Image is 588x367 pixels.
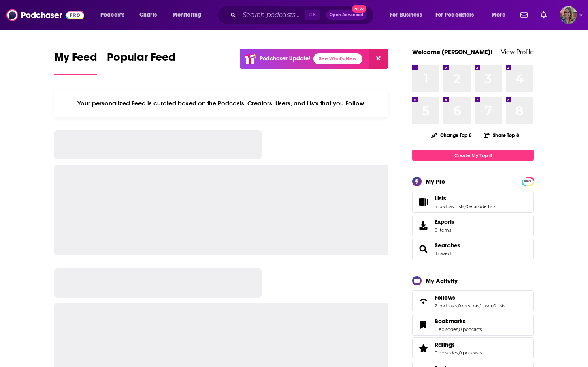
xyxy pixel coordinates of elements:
[537,8,550,22] a: Show notifications dropdown
[523,178,533,185] span: PRO
[492,9,505,21] span: More
[430,9,486,21] button: open menu
[54,90,388,117] div: Your personalized Feed is curated based on the Podcasts, Creators, Users, and Lists that you Follow.
[54,50,97,75] a: My Feed
[415,196,431,208] a: Lists
[412,215,534,236] a: Exports
[435,318,466,325] span: Bookmarks
[486,9,516,21] button: open menu
[435,218,454,225] span: Exports
[435,303,457,309] a: 2 podcasts
[390,9,422,21] span: For Business
[435,294,505,301] a: Follows
[435,204,464,209] a: 5 podcast lists
[384,9,432,21] button: open menu
[493,303,505,309] a: 0 lists
[435,294,455,301] span: Follows
[560,6,577,24] span: Logged in as annatolios
[415,243,431,255] a: Searches
[435,326,458,332] a: 0 episodes
[352,5,366,13] span: New
[239,9,305,21] input: Search podcasts, credits, & more...
[100,9,124,21] span: Podcasts
[415,319,431,331] a: Bookmarks
[412,337,534,359] span: Ratings
[457,303,458,309] span: ,
[459,326,482,332] a: 0 podcasts
[95,9,135,21] button: open menu
[435,195,446,202] span: Lists
[501,48,534,56] a: View Profile
[313,53,362,64] a: See What's New
[435,350,458,356] a: 0 episodes
[435,242,460,249] a: Searches
[560,6,577,24] img: User Profile
[458,350,459,356] span: ,
[134,9,162,21] a: Charts
[139,9,157,21] span: Charts
[560,6,577,24] button: Show profile menu
[459,350,482,356] a: 0 podcasts
[167,9,212,21] button: open menu
[225,6,381,24] div: Search podcasts, credits, & more...
[483,127,520,143] button: Share Top 8
[479,303,480,309] span: ,
[173,9,201,21] span: Monitoring
[435,227,454,233] span: 0 items
[426,277,458,285] div: My Activity
[426,130,477,140] button: Change Top 8
[326,10,367,20] button: Open AdvancedNew
[435,318,482,325] a: Bookmarks
[523,178,533,184] a: PRO
[435,341,455,348] span: Ratings
[458,326,459,332] span: ,
[480,303,492,309] a: 1 user
[412,290,534,312] span: Follows
[415,296,431,307] a: Follows
[435,341,482,348] a: Ratings
[412,48,492,56] a: Welcome [PERSON_NAME]!
[107,50,176,69] span: Popular Feed
[305,10,320,20] span: ⌘ K
[435,195,496,202] a: Lists
[6,7,84,23] img: Podchaser - Follow, Share and Rate Podcasts
[412,150,534,161] a: Create My Top 8
[435,251,451,256] a: 3 saved
[435,9,474,21] span: For Podcasters
[426,178,445,185] div: My Pro
[492,303,493,309] span: ,
[412,238,534,260] span: Searches
[458,303,479,309] a: 0 creators
[465,204,496,209] a: 0 episode lists
[260,55,310,62] p: Podchaser Update!
[415,220,431,231] span: Exports
[412,314,534,336] span: Bookmarks
[412,191,534,213] span: Lists
[517,8,531,22] a: Show notifications dropdown
[464,204,465,209] span: ,
[415,343,431,354] a: Ratings
[330,13,363,17] span: Open Advanced
[54,50,97,69] span: My Feed
[107,50,176,75] a: Popular Feed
